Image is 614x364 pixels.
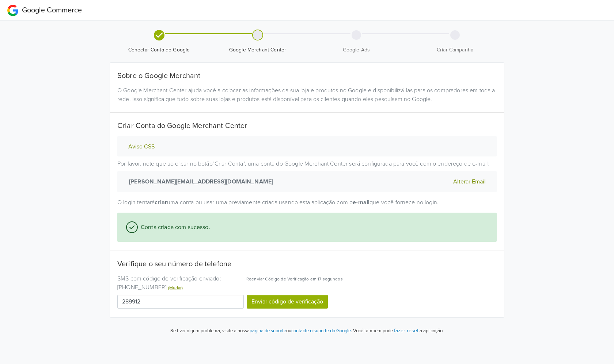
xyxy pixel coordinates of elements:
[22,6,82,15] span: Google Commerce
[352,326,444,335] p: Você também pode a aplicação.
[117,198,497,207] p: O login tentará uma conta ou usar uma previamente criada usando esta aplicação com o que você for...
[117,295,244,309] input: Código de Verificação
[117,159,497,192] p: Por favor, note que ao clicar no botão " Criar Conta " , uma conta do Google Merchant Center será...
[126,177,273,186] strong: [PERSON_NAME][EMAIL_ADDRESS][DOMAIN_NAME]
[112,86,502,104] div: O Google Merchant Center ajuda você a colocar as informações da sua loja e produtos no Google e d...
[117,275,221,291] span: SMS com código de verificação enviado: [PHONE_NUMBER]
[246,276,343,282] span: Reenviar Código de Verificação em 17 segundos
[170,328,352,335] p: Se tiver algum problema, visite a nossa ou .
[113,46,205,54] span: Conectar Conta do Google
[211,46,304,54] span: Google Merchant Center
[310,46,403,54] span: Google Ads
[117,121,497,130] h5: Criar Conta do Google Merchant Center
[451,177,488,186] button: Alterar Email
[126,143,157,151] button: Aviso CSS
[394,326,418,335] button: fazer reset
[117,260,497,268] h5: Verifique o seu número de telefone
[117,71,497,80] h5: Sobre o Google Merchant
[247,295,328,309] button: Enviar código de verificação
[353,199,369,206] strong: e-mail
[291,328,351,334] a: contacte o suporte do Google
[250,328,286,334] a: página de suporte
[138,223,210,232] span: Conta criada com sucesso.
[168,284,183,291] button: (Mudar)
[155,199,167,206] strong: criar
[409,46,501,54] span: Criar Campanha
